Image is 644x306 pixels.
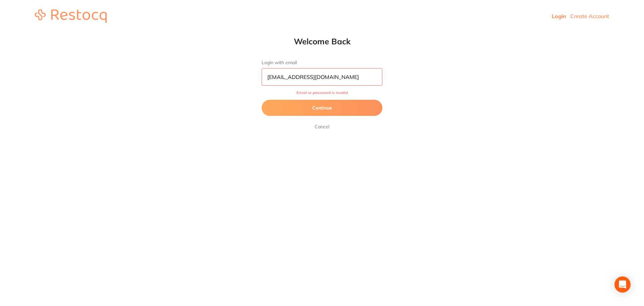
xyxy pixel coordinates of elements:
[262,90,382,95] span: Email or password is invalid
[570,13,609,19] a: Create Account
[262,60,382,65] label: Login with email
[552,13,566,19] a: Login
[614,276,631,293] div: Open Intercom Messenger
[313,123,331,131] a: Cancel
[35,9,107,23] img: restocq_logo.svg
[248,36,396,46] h1: Welcome Back
[262,100,382,116] button: Continue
